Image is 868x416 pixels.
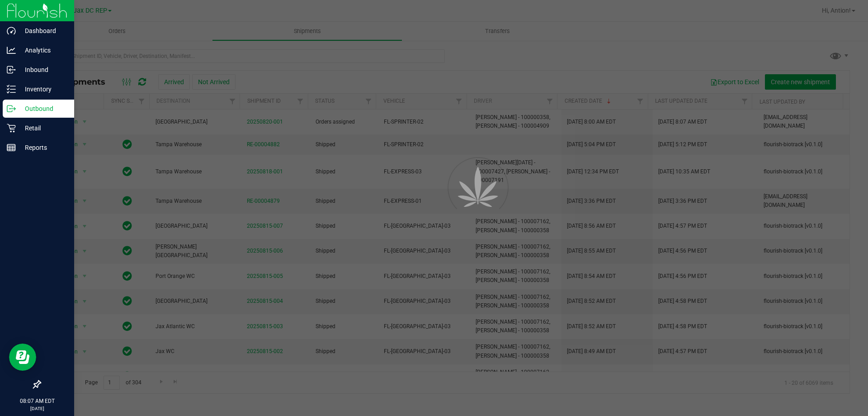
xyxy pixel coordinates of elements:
[7,65,16,74] inline-svg: Inbound
[16,45,70,56] p: Analytics
[16,64,70,75] p: Inbound
[7,85,16,94] inline-svg: Inventory
[16,84,70,95] p: Inventory
[7,46,16,55] inline-svg: Analytics
[16,25,70,36] p: Dashboard
[7,124,16,133] inline-svg: Retail
[4,397,70,405] p: 08:07 AM EDT
[7,104,16,113] inline-svg: Outbound
[16,103,70,114] p: Outbound
[9,344,36,371] iframe: Resource center
[7,26,16,35] inline-svg: Dashboard
[4,405,70,412] p: [DATE]
[16,142,70,153] p: Reports
[16,123,70,134] p: Retail
[7,143,16,152] inline-svg: Reports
